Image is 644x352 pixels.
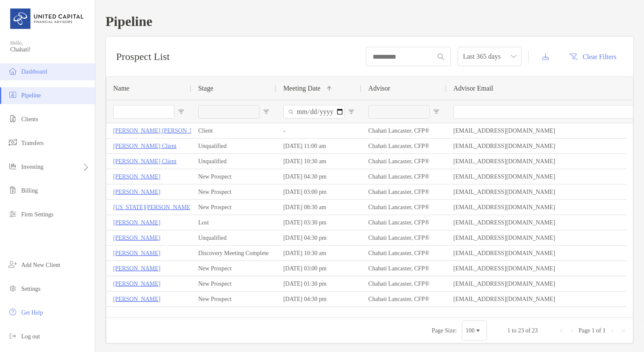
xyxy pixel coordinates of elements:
[8,137,18,148] img: transfers icon
[113,85,129,92] span: Name
[592,327,595,334] span: 1
[525,327,530,334] span: of
[8,283,18,293] img: settings icon
[191,154,276,169] div: Unqualified
[8,209,18,219] img: firm-settings icon
[113,187,160,197] a: [PERSON_NAME]
[276,185,362,199] div: [DATE] 03:00 pm
[113,125,209,136] a: [PERSON_NAME] [PERSON_NAME]
[113,105,174,119] input: Name Filter Input
[603,327,606,334] span: 1
[283,105,345,119] input: Meeting Date Filter Input
[191,292,276,307] div: New Prospect
[113,141,177,151] a: [PERSON_NAME] Client
[191,276,276,291] div: New Prospect
[276,292,362,307] div: [DATE] 04:30 pm
[21,262,60,268] span: Add New Client
[191,139,276,153] div: Unqualified
[10,3,85,34] img: United Capital Logo
[21,164,43,170] span: Investing
[191,215,276,230] div: Lost
[116,51,170,62] h3: Prospect List
[362,307,447,322] div: Chahati Lancaster, CFP®
[368,85,390,92] span: Advisor
[8,307,18,317] img: get-help icon
[276,246,362,261] div: [DATE] 10:30 am
[21,211,54,218] span: Firm Settings
[362,123,447,138] div: Chahati Lancaster, CFP®
[178,108,185,115] button: Open Filter Menu
[105,14,634,29] h1: Pipeline
[362,139,447,153] div: Chahati Lancaster, CFP®
[113,202,192,213] a: [US_STATE][PERSON_NAME]
[113,248,160,258] a: [PERSON_NAME]
[362,246,447,261] div: Chahati Lancaster, CFP®
[276,261,362,276] div: [DATE] 03:00 pm
[362,276,447,291] div: Chahati Lancaster, CFP®
[462,321,487,341] div: Page Size
[362,230,447,245] div: Chahati Lancaster, CFP®
[362,292,447,307] div: Chahati Lancaster, CFP®
[113,171,160,182] a: [PERSON_NAME]
[453,85,493,92] span: Advisor Email
[8,259,18,270] img: add_new_client icon
[579,327,590,334] span: Page
[596,327,601,334] span: of
[453,105,642,119] input: Advisor Email Filter Input
[559,327,565,334] div: First Page
[21,187,38,194] span: Billing
[8,114,18,124] img: clients icon
[21,309,43,316] span: Get Help
[362,261,447,276] div: Chahati Lancaster, CFP®
[348,108,355,115] button: Open Filter Menu
[8,66,18,76] img: dashboard icon
[113,263,160,274] a: [PERSON_NAME]
[191,261,276,276] div: New Prospect
[198,85,214,92] span: Stage
[191,200,276,215] div: New Prospect
[276,123,362,138] div: -
[438,54,444,60] img: input icon
[113,217,160,228] a: [PERSON_NAME]
[362,200,447,215] div: Chahati Lancaster, CFP®
[276,230,362,245] div: [DATE] 04:30 pm
[518,327,524,334] span: 23
[113,278,160,289] a: [PERSON_NAME]
[463,47,516,66] span: Last 365 days
[191,169,276,184] div: New Prospect
[21,92,41,99] span: Pipeline
[21,116,38,122] span: Clients
[276,139,362,153] div: [DATE] 11:00 am
[276,200,362,215] div: [DATE] 08:30 am
[8,185,18,195] img: billing icon
[10,46,90,53] span: Chahati!
[21,140,43,146] span: Transfers
[113,156,177,167] a: [PERSON_NAME] Client
[276,276,362,291] div: [DATE] 01:30 pm
[191,185,276,199] div: New Prospect
[191,246,276,261] div: Discovery Meeting Complete
[113,309,160,320] a: [PERSON_NAME]
[466,327,475,334] div: 100
[191,230,276,245] div: Unqualified
[21,333,40,340] span: Log out
[362,154,447,169] div: Chahati Lancaster, CFP®
[113,233,160,243] a: [PERSON_NAME]
[191,123,276,138] div: Client
[113,294,160,304] a: [PERSON_NAME]
[562,47,623,66] button: Clear Filters
[263,108,270,115] button: Open Filter Menu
